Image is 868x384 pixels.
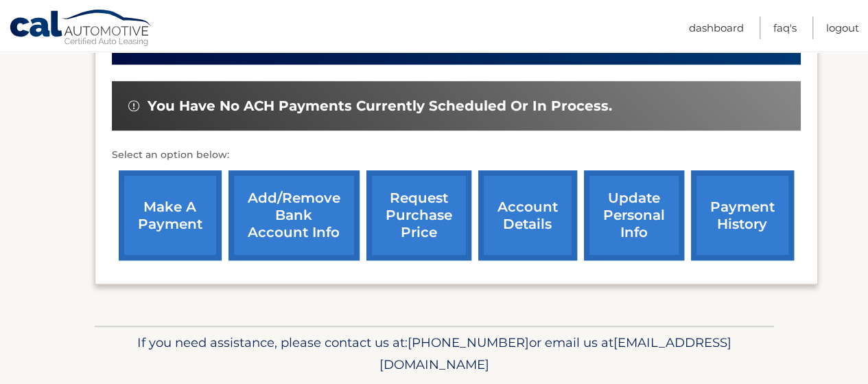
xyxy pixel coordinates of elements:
[584,170,684,260] a: update personal info
[379,335,731,372] span: [EMAIL_ADDRESS][DOMAIN_NAME]
[128,100,139,111] img: alert-white.svg
[119,170,222,260] a: make a payment
[9,9,153,49] a: Cal Automotive
[366,170,471,260] a: request purchase price
[773,16,797,39] a: FAQ's
[408,335,529,350] span: [PHONE_NUMBER]
[478,170,577,260] a: account details
[148,98,612,115] span: You have no ACH payments currently scheduled or in process.
[689,16,744,39] a: Dashboard
[112,147,801,163] p: Select an option below:
[228,170,360,260] a: Add/Remove bank account info
[104,332,765,376] p: If you need assistance, please contact us at: or email us at
[826,16,859,39] a: Logout
[691,170,794,260] a: payment history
